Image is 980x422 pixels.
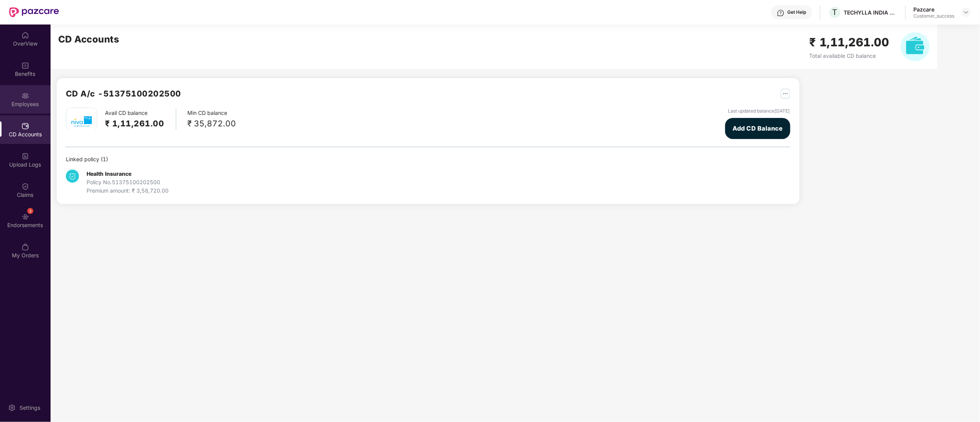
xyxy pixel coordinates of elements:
h2: ₹ 1,11,261.00 [809,33,889,51]
div: Min CD balance [188,109,236,130]
img: svg+xml;base64,PHN2ZyBpZD0iSG9tZSIgeG1sbnM9Imh0dHA6Ly93d3cudzMub3JnLzIwMDAvc3ZnIiB3aWR0aD0iMjAiIG... [21,31,29,39]
img: svg+xml;base64,PHN2ZyBpZD0iU2V0dGluZy0yMHgyMCIgeG1sbnM9Imh0dHA6Ly93d3cudzMub3JnLzIwMDAvc3ZnIiB3aW... [8,404,16,412]
img: svg+xml;base64,PHN2ZyBpZD0iSGVscC0zMngzMiIgeG1sbnM9Imh0dHA6Ly93d3cudzMub3JnLzIwMDAvc3ZnIiB3aWR0aD... [777,9,785,17]
div: Avail CD balance [105,109,176,130]
img: svg+xml;base64,PHN2ZyBpZD0iQmVuZWZpdHMiIHhtbG5zPSJodHRwOi8vd3d3LnczLm9yZy8yMDAwL3N2ZyIgd2lkdGg9Ij... [21,62,29,69]
b: Health Insurance [87,170,131,177]
h2: CD Accounts [58,32,120,47]
div: Get Help [788,9,806,15]
img: svg+xml;base64,PHN2ZyB4bWxucz0iaHR0cDovL3d3dy53My5vcmcvMjAwMC9zdmciIHdpZHRoPSIzNCIgaGVpZ2h0PSIzNC... [66,170,79,183]
div: Policy No. 51375100202500 [87,178,169,186]
div: 3 [27,208,33,214]
img: svg+xml;base64,PHN2ZyBpZD0iQ0RfQWNjb3VudHMiIGRhdGEtbmFtZT0iQ0QgQWNjb3VudHMiIHhtbG5zPSJodHRwOi8vd3... [21,122,29,130]
div: Settings [17,404,43,412]
img: svg+xml;base64,PHN2ZyBpZD0iTXlfT3JkZXJzIiBkYXRhLW5hbWU9Ik15IE9yZGVycyIgeG1sbnM9Imh0dHA6Ly93d3cudz... [21,243,29,251]
div: Customer_success [914,13,955,19]
img: svg+xml;base64,PHN2ZyBpZD0iRW5kb3JzZW1lbnRzIiB4bWxucz0iaHR0cDovL3d3dy53My5vcmcvMjAwMC9zdmciIHdpZH... [21,213,29,221]
h2: CD A/c - 51375100202500 [66,87,181,100]
span: Add CD Balance [733,124,783,133]
img: svg+xml;base64,PHN2ZyB4bWxucz0iaHR0cDovL3d3dy53My5vcmcvMjAwMC9zdmciIHdpZHRoPSIyNSIgaGVpZ2h0PSIyNS... [781,89,790,98]
img: svg+xml;base64,PHN2ZyBpZD0iVXBsb2FkX0xvZ3MiIGRhdGEtbmFtZT0iVXBsb2FkIExvZ3MiIHhtbG5zPSJodHRwOi8vd3... [21,152,29,160]
button: Add CD Balance [725,118,790,139]
img: svg+xml;base64,PHN2ZyBpZD0iRW1wbG95ZWVzIiB4bWxucz0iaHR0cDovL3d3dy53My5vcmcvMjAwMC9zdmciIHdpZHRoPS... [21,92,29,100]
h2: ₹ 1,11,261.00 [105,117,164,130]
div: Linked policy ( 1 ) [66,155,790,164]
span: Total available CD balance [809,52,876,59]
img: svg+xml;base64,PHN2ZyBpZD0iRHJvcGRvd24tMzJ4MzIiIHhtbG5zPSJodHRwOi8vd3d3LnczLm9yZy8yMDAwL3N2ZyIgd2... [963,9,969,15]
div: Premium amount: ₹ 3,58,720.00 [87,186,169,195]
img: svg+xml;base64,PHN2ZyBpZD0iQ2xhaW0iIHhtbG5zPSJodHRwOi8vd3d3LnczLm9yZy8yMDAwL3N2ZyIgd2lkdGg9IjIwIi... [21,183,29,190]
div: TECHYLLA INDIA PRIVATE LIMITED [844,9,898,16]
img: New Pazcare Logo [9,7,59,17]
div: ₹ 35,872.00 [188,117,236,130]
img: svg+xml;base64,PHN2ZyB4bWxucz0iaHR0cDovL3d3dy53My5vcmcvMjAwMC9zdmciIHhtbG5zOnhsaW5rPSJodHRwOi8vd3... [901,32,930,61]
span: T [833,8,837,17]
img: mbhicl.png [68,108,95,135]
div: Pazcare [914,6,955,13]
div: Last updated balance [DATE] [728,108,790,115]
